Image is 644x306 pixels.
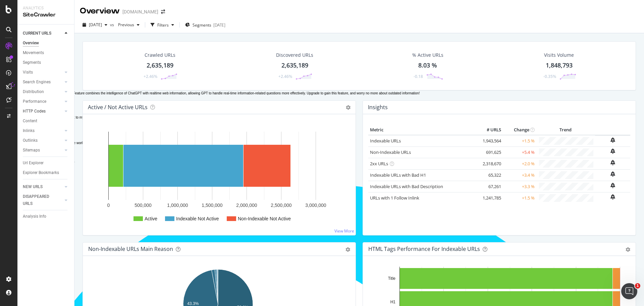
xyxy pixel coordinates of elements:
[626,247,630,252] div: gear
[281,61,308,70] div: 2,635,189
[23,11,69,19] div: SiteCrawler
[80,19,110,30] button: [DATE]
[161,9,165,14] div: arrow-right-arrow-left
[503,135,536,147] td: +1.5 %
[23,40,69,47] a: Overview
[115,19,142,30] button: Previous
[23,98,46,105] div: Performance
[503,158,536,169] td: +2.0 %
[23,169,69,176] a: Explorer Bookmarks
[23,30,63,37] a: CURRENT URLS
[388,276,396,281] text: Title
[23,49,69,56] a: Movements
[476,192,503,204] td: 1,241,785
[23,137,63,144] a: Outlinks
[334,228,354,234] a: View More
[107,203,110,208] text: 0
[544,52,574,58] div: Visits Volume
[23,88,63,95] a: Distribution
[23,127,35,134] div: Inlinks
[476,158,503,169] td: 2,318,670
[23,108,46,115] div: HTTP Codes
[476,135,503,147] td: 1,943,564
[476,169,503,181] td: 65,322
[370,149,411,155] a: Non-Indexable URLs
[610,160,615,165] div: bell-plus
[213,22,225,28] div: [DATE]
[503,181,536,192] td: +3.3 %
[23,79,63,86] a: Search Engines
[346,105,351,110] i: Options
[370,183,443,189] a: Indexable URLs with Bad Description
[23,108,63,115] a: HTTP Codes
[88,103,148,112] h4: Active / Not Active URLs
[23,193,57,207] div: DISAPPEARED URLS
[23,49,44,56] div: Movements
[370,195,419,201] a: URLs with 1 Follow Inlink
[167,203,188,208] text: 1,000,000
[23,40,39,47] div: Overview
[135,203,152,208] text: 500,000
[412,52,443,58] div: % Active URLs
[23,88,44,95] div: Distribution
[476,181,503,192] td: 67,261
[88,125,348,230] svg: A chart.
[23,98,63,105] a: Performance
[80,5,120,17] div: Overview
[370,172,426,178] a: Indexable URLs with Bad H1
[23,5,69,11] div: Analytics
[368,103,388,112] h4: Insights
[368,125,476,135] th: Metric
[187,301,199,306] text: 43.3%
[23,30,51,37] div: CURRENT URLS
[145,216,157,221] text: Active
[345,247,350,252] div: gear
[23,118,69,125] a: Content
[305,203,326,208] text: 3,000,000
[23,79,51,86] div: Search Engines
[476,146,503,158] td: 691,625
[23,59,41,66] div: Segments
[238,216,291,221] text: Non-Indexable Not Active
[621,283,637,299] iframe: Intercom live chat
[23,127,63,134] a: Inlinks
[23,137,38,144] div: Outlinks
[276,52,313,58] div: Discovered URLs
[23,193,63,207] a: DISAPPEARED URLS
[23,118,37,125] div: Content
[23,213,46,220] div: Analysis Info
[23,183,43,190] div: NEW URLS
[503,169,536,181] td: +3.4 %
[390,300,396,304] text: H1
[23,59,69,66] a: Segments
[23,160,69,167] a: Url Explorer
[370,161,388,167] a: 2xx URLs
[115,22,134,28] span: Previous
[23,160,44,167] div: Url Explorer
[176,216,219,221] text: Indexable Not Active
[503,146,536,158] td: +5.4 %
[193,22,211,28] span: Segments
[23,147,40,154] div: Sitemaps
[122,8,158,15] div: [DOMAIN_NAME]
[610,171,615,177] div: bell-plus
[145,52,175,58] div: Crawled URLs
[610,194,615,200] div: bell-plus
[23,69,63,76] a: Visits
[546,61,573,70] div: 1,848,793
[23,69,33,76] div: Visits
[147,61,173,70] div: 2,635,189
[414,74,423,79] div: -0.18
[503,192,536,204] td: +1.5 %
[536,125,595,135] th: Trend
[110,22,115,28] span: vs
[610,137,615,143] div: bell-plus
[610,148,615,154] div: bell-plus
[476,125,503,135] th: # URLS
[23,213,69,220] a: Analysis Info
[88,246,173,252] div: Non-Indexable URLs Main Reason
[418,61,437,70] div: 8.03 %
[278,74,292,79] div: +2.46%
[182,19,228,30] button: Segments[DATE]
